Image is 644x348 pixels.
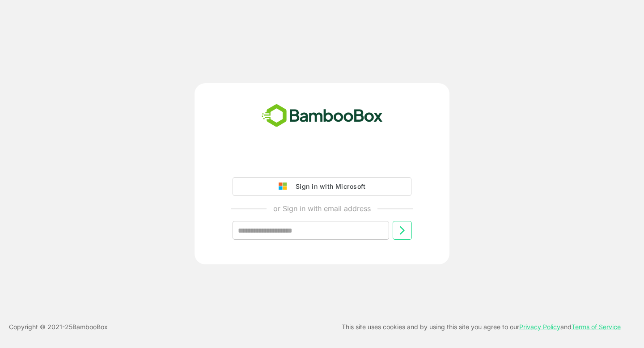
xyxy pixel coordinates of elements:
[342,322,621,332] p: This site uses cookies and by using this site you agree to our and
[9,322,108,332] p: Copyright © 2021- 25 BambooBox
[519,323,560,331] a: Privacy Policy
[572,323,621,331] a: Terms of Service
[273,203,371,214] p: or Sign in with email address
[291,181,365,192] div: Sign in with Microsoft
[257,101,388,131] img: bamboobox
[233,177,411,196] button: Sign in with Microsoft
[279,182,291,191] img: google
